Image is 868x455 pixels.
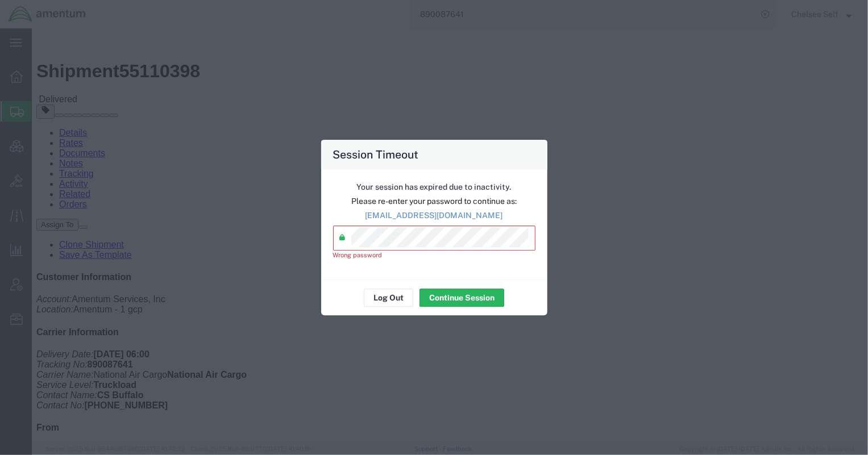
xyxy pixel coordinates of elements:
p: Please re-enter your password to continue as: [333,195,535,207]
button: Log Out [364,289,413,307]
p: Your session has expired due to inactivity. [333,181,535,193]
p: [EMAIL_ADDRESS][DOMAIN_NAME] [333,210,535,222]
h4: Session Timeout [333,146,418,162]
div: Wrong password [333,251,535,260]
button: Continue Session [420,289,504,307]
